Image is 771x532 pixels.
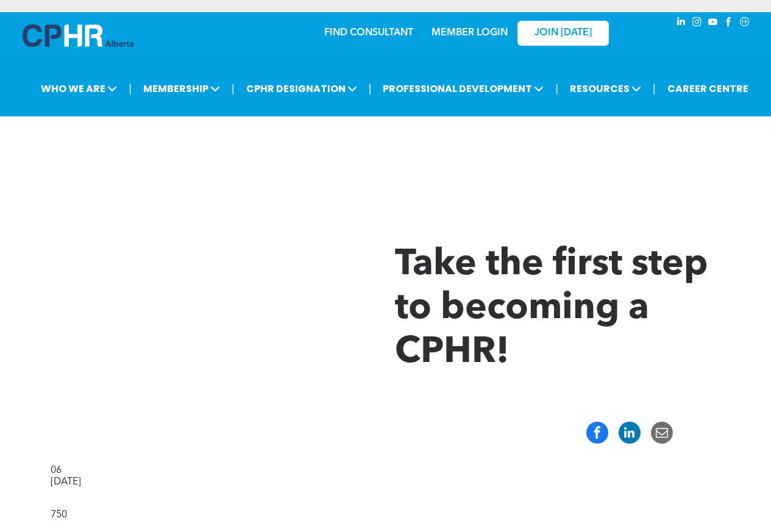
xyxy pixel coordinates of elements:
span: WHO WE ARE [37,77,121,100]
div: 750 [51,509,721,521]
span: JOIN [DATE] [535,27,592,39]
li: | [555,76,558,101]
a: CAREER CENTRE [664,77,752,100]
div: [DATE] [51,477,721,488]
span: PROFESSIONAL DEVELOPMENT [379,77,547,100]
a: instagram [691,15,704,32]
span: CPHR DESIGNATION [243,77,361,100]
li: | [129,76,132,101]
a: youtube [706,15,720,32]
span: MEMBERSHIP [140,77,224,100]
a: Social network [738,15,751,32]
img: A blue and white logo for cp alberta [23,24,133,47]
span: RESOURCES [566,77,645,100]
span: Take the first step to becoming a CPHR! [395,247,708,371]
li: | [653,76,656,101]
div: 06 [51,465,721,477]
a: facebook [722,15,736,32]
a: linkedin [675,15,688,32]
a: JOIN [DATE] [517,21,609,46]
a: FIND CONSULTANT [324,28,413,38]
li: | [232,76,235,101]
li: | [369,76,372,101]
a: MEMBER LOGIN [432,28,508,38]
